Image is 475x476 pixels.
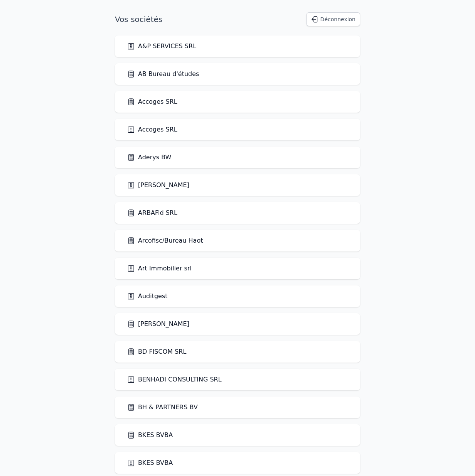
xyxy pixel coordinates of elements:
[127,208,177,218] a: ARBAFid SRL
[127,236,203,245] a: Arcofisc/Bureau Haot
[127,264,192,273] a: Art Immobilier srl
[127,347,186,356] a: BD FISCOM SRL
[127,375,222,384] a: BENHADI CONSULTING SRL
[127,181,189,190] a: [PERSON_NAME]
[307,12,360,26] button: Déconnexion
[127,125,177,134] a: Accoges SRL
[127,319,189,329] a: [PERSON_NAME]
[127,42,196,51] a: A&P SERVICES SRL
[127,97,177,106] a: Accoges SRL
[127,153,171,162] a: Aderys BW
[127,403,198,412] a: BH & PARTNERS BV
[127,292,168,301] a: Auditgest
[127,458,173,468] a: BKES BVBA
[127,430,173,440] a: BKES BVBA
[127,69,199,79] a: AB Bureau d'études
[115,14,162,25] h1: Vos sociétés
